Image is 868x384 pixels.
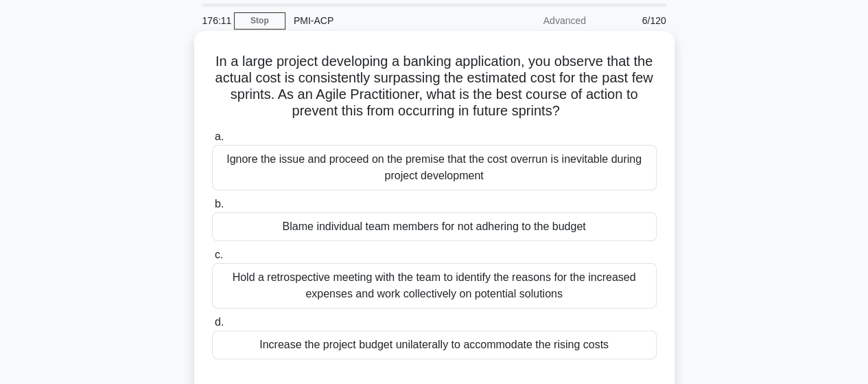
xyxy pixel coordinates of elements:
[234,12,285,30] a: Stop
[212,263,657,308] div: Hold a retrospective meeting with the team to identify the reasons for the increased expenses and...
[212,145,657,190] div: Ignore the issue and proceed on the premise that the cost overrun is inevitable during project de...
[212,330,657,359] div: Increase the project budget unilaterally to accommodate the rising costs
[594,7,675,34] div: 6/120
[474,7,594,34] div: Advanced
[215,198,224,210] span: b.
[215,249,223,260] span: c.
[215,316,224,328] span: d.
[212,212,657,241] div: Blame individual team members for not adhering to the budget
[285,7,474,34] div: PMI-ACP
[211,53,658,120] h5: In a large project developing a banking application, you observe that the actual cost is consiste...
[194,7,234,34] div: 176:11
[215,131,224,142] span: a.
